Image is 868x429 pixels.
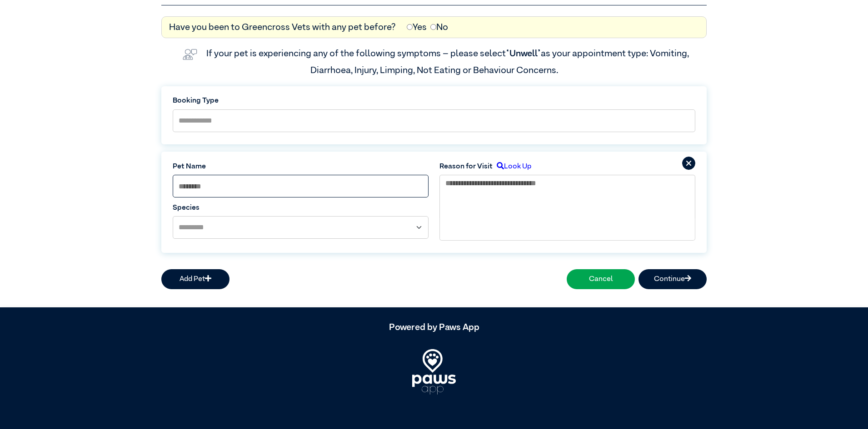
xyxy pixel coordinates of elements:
[206,49,691,74] label: If your pet is experiencing any of the following symptoms – please select as your appointment typ...
[161,269,229,289] button: Add Pet
[506,49,541,58] span: “Unwell”
[567,269,635,289] button: Cancel
[639,269,707,289] button: Continue
[407,24,413,30] input: Yes
[430,20,448,34] label: No
[407,20,427,34] label: Yes
[493,161,531,172] label: Look Up
[173,161,429,172] label: Pet Name
[173,202,429,213] label: Species
[430,24,436,30] input: No
[169,20,396,34] label: Have you been to Greencross Vets with any pet before?
[439,161,493,172] label: Reason for Visit
[173,95,695,106] label: Booking Type
[412,349,456,394] img: PawsApp
[179,45,201,64] img: vet
[161,322,707,333] h5: Powered by Paws App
